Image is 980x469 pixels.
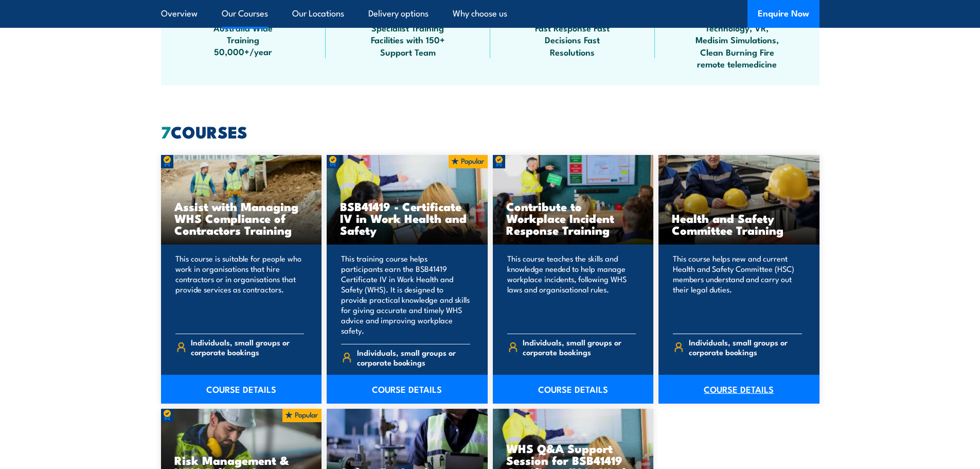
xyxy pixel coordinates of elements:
[174,200,309,236] h3: Assist with Managing WHS Compliance of Contractors Training
[523,337,636,357] span: Individuals, small groups or corporate bookings
[161,118,171,144] strong: 7
[658,375,819,404] a: COURSE DETAILS
[689,337,802,357] span: Individuals, small groups or corporate bookings
[327,375,488,404] a: COURSE DETAILS
[673,253,802,325] p: This course helps new and current Health and Safety Committee (HSC) members understand and carry ...
[526,22,619,58] span: Fast Response Fast Decisions Fast Resolutions
[362,22,454,58] span: Specialist Training Facilities with 150+ Support Team
[493,375,654,404] a: COURSE DETAILS
[507,253,636,325] p: This course teaches the skills and knowledge needed to help manage workplace incidents, following...
[340,200,474,236] h3: BSB41419 - Certificate IV in Work Health and Safety
[175,253,305,325] p: This course is suitable for people who work in organisations that hire contractors or in organisa...
[161,124,819,138] h2: COURSES
[341,253,470,336] p: This training course helps participants earn the BSB41419 Certificate IV in Work Health and Safet...
[161,375,322,404] a: COURSE DETAILS
[506,200,640,236] h3: Contribute to Workplace Incident Response Training
[197,22,290,58] span: Australia Wide Training 50,000+/year
[191,337,304,357] span: Individuals, small groups or corporate bookings
[357,348,470,367] span: Individuals, small groups or corporate bookings
[691,22,783,70] span: Technology, VR, Medisim Simulations, Clean Burning Fire remote telemedicine
[672,212,806,236] h3: Health and Safety Committee Training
